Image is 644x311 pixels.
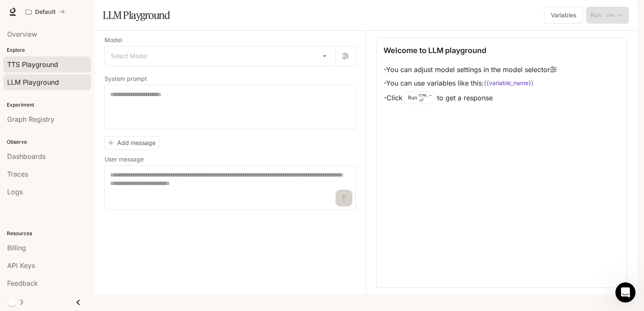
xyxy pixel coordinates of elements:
[544,7,583,24] button: Variables
[484,79,534,87] code: {{variable_name}}
[105,76,147,82] p: System prompt
[419,93,432,98] p: CTRL +
[22,3,69,20] button: All workspaces
[419,93,432,103] p: ⏎
[103,7,170,24] h1: LLM Playground
[615,282,636,303] iframe: Intercom live chat
[111,52,147,60] span: Select Model
[384,45,486,56] p: Welcome to LLM playground
[105,46,335,66] div: Select Model
[384,63,557,76] li: - You can adjust model settings in the model selector
[35,8,56,16] p: Default
[384,76,557,90] li: - You can use variables like this:
[105,156,144,162] p: User message
[384,90,557,106] li: - Click to get a response
[105,136,160,150] button: Add message
[404,91,435,104] div: Run
[105,37,122,43] p: Model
